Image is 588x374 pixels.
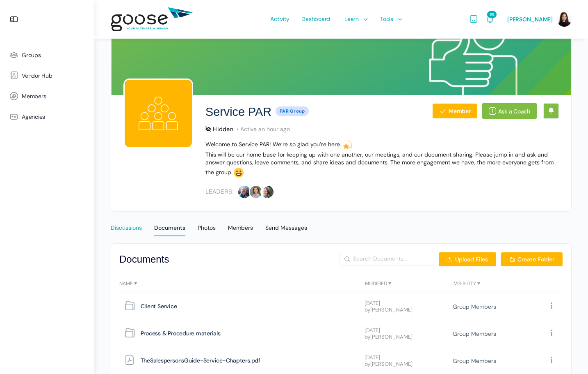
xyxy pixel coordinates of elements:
a: Members [4,86,90,106]
span: [DATE] [365,354,380,360]
input: Search Documents… [340,252,434,265]
span: Process & Procedure materials [141,328,221,339]
a: TheSalespersonsGuide-Service-Chapters.pdf [141,355,365,366]
p: This will be our home base for keeping up with one another, our meetings, and our document sharin... [205,151,559,179]
div: Photos [198,224,216,236]
span: [DATE] [365,300,380,306]
img: 😀 [234,168,244,178]
h2: Documents [119,252,169,267]
a: Groups [4,45,90,65]
div: Send Messages [265,224,307,236]
a: Agencies [4,106,90,127]
a: Photos [198,214,216,235]
a: Vendor Hub [4,65,90,86]
span: [DATE] [365,327,380,333]
iframe: Chat Widget [404,271,588,374]
a: [PERSON_NAME] [370,333,413,340]
span: TheSalespersonsGuide-Service-Chapters [141,355,250,366]
span: Groups [22,52,41,59]
button: Member [432,103,477,119]
a: Process & Procedure materials [141,328,365,339]
img: Profile photo of Bret Brummitt [237,185,251,199]
span: Vendor Hub [22,72,52,79]
span: by [365,334,453,341]
a: Upload Files [438,252,497,267]
span: Agencies [22,113,45,120]
div: Discussions [111,224,142,236]
img: 💫 [342,140,352,150]
img: Group logo of Service PAR [123,78,193,148]
span: [PERSON_NAME] [507,16,553,23]
img: Profile photo of Eliza Leder [249,185,263,199]
span: Client Service [141,301,177,312]
p: Welcome to Service PAR! We’re so glad you’re here. [205,139,559,151]
span: Hidden [205,126,233,132]
span: by [365,361,453,368]
p: Active an hour ago [233,125,290,133]
a: Ask a Coach [482,103,537,119]
span: 69 [487,11,497,18]
span: Name [119,280,138,287]
span: by [365,307,453,314]
span: Members [22,93,46,100]
h2: Service PAR [205,103,271,121]
a: Documents [154,214,185,234]
a: [PERSON_NAME] [370,306,413,313]
span: PAR Group [276,106,309,116]
a: Discussions [111,214,142,235]
h4: Leaders: [205,188,234,196]
a: Create Folder [501,252,563,267]
span: Modified [365,280,392,287]
a: Members [228,214,253,235]
img: Profile photo of Wendy Keneipp [260,185,274,199]
div: Documents [154,224,185,236]
nav: Group menu [111,214,572,234]
div: Members [228,224,253,236]
a: Send Messages [265,214,307,235]
a: Client Service [141,301,365,312]
a: [PERSON_NAME] [370,360,413,367]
